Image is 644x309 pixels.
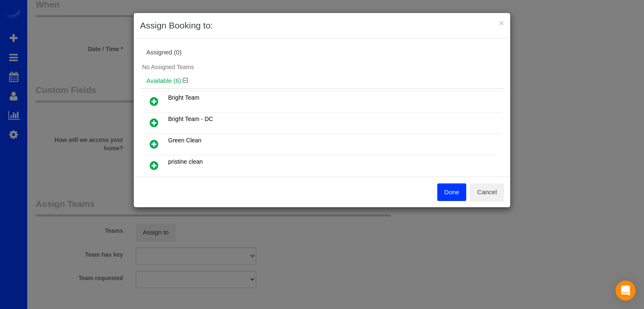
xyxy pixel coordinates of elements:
[168,137,201,144] span: Green Clean
[499,18,504,27] button: ×
[168,94,199,101] span: Bright Team
[437,183,467,201] button: Done
[142,64,194,70] span: No Assigned Teams
[140,19,504,32] h3: Assign Booking to:
[168,158,203,165] span: pristine clean
[615,281,636,301] div: Open Intercom Messenger
[146,77,498,85] h4: Available (6)
[168,116,213,122] span: Bright Team - DC
[146,49,498,56] div: Assigned (0)
[470,183,504,201] button: Cancel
